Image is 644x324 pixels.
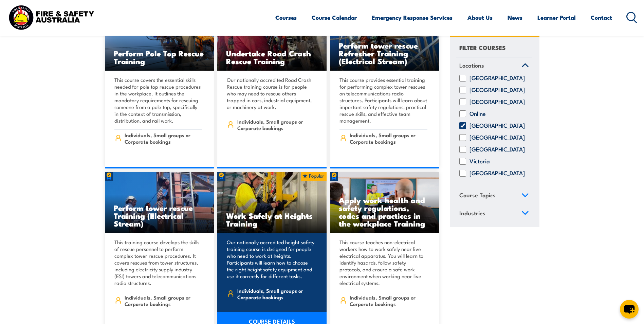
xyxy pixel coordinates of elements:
span: Individuals, Small groups or Corporate bookings [350,132,427,145]
a: Undertake Road Crash Rescue Training [217,10,327,71]
a: Work Safely at Heights Training [217,172,327,233]
span: Course Topics [459,191,496,200]
h3: Apply work health and safety regulations, codes and practices in the workplace Training [339,196,430,227]
a: Contact [591,8,612,26]
label: [GEOGRAPHIC_DATA] [470,99,525,106]
a: Perform tower rescue Refresher Training (Electrical Stream) [330,10,439,71]
h3: Perform tower rescue Refresher Training (Electrical Stream) [339,41,430,65]
p: Our nationally accredited height safety training course is designed for people who need to work a... [227,239,315,280]
a: Locations [456,57,532,75]
img: Work Safely at Heights Training (1) [217,172,327,233]
p: This course teaches non-electrical workers how to work safely near live electrical apparatus. You... [339,239,428,286]
label: [GEOGRAPHIC_DATA] [470,146,525,153]
p: This training course develops the skills of rescue personnel to perform complex tower rescue proc... [114,239,203,286]
p: Our nationally accredited Road Crash Rescue training course is for people who may need to rescue ... [227,76,315,110]
img: Perform Pole Top Rescue course [105,10,214,71]
h3: Perform tower rescue Training (Electrical Stream) [114,204,205,227]
span: Industries [459,209,485,218]
img: Apply work health and safety regulations, codes and practices in the workplace Training [330,172,439,233]
a: Emergency Response Services [372,8,453,26]
a: Learner Portal [537,8,576,26]
h3: Work Safely at Heights Training [226,212,318,227]
label: [GEOGRAPHIC_DATA] [470,87,525,94]
a: Course Topics [456,187,532,205]
label: [GEOGRAPHIC_DATA] [470,170,525,177]
img: Perform tower rescue Training (Electrical Stream) [105,172,214,233]
img: Road Crash Rescue Training [217,10,327,71]
a: About Us [467,8,493,26]
a: Course Calendar [312,8,357,26]
span: Individuals, Small groups or Corporate bookings [125,294,202,307]
label: Online [470,111,486,118]
a: Perform Pole Top Rescue Training [105,10,214,71]
h3: Undertake Road Crash Rescue Training [226,49,318,65]
img: Perform tower rescue refresher (Electrical Stream) [330,10,439,71]
span: Individuals, Small groups or Corporate bookings [237,118,315,131]
label: [GEOGRAPHIC_DATA] [470,75,525,82]
button: chat-button [620,300,639,319]
p: This course covers the essential skills needed for pole top rescue procedures in the workplace. I... [114,76,203,124]
p: This course provides essential training for performing complex tower rescues on telecommunication... [339,76,428,124]
span: Locations [459,61,484,70]
label: [GEOGRAPHIC_DATA] [470,134,525,141]
a: Courses [275,8,297,26]
h3: Perform Pole Top Rescue Training [114,49,205,65]
label: [GEOGRAPHIC_DATA] [470,123,525,129]
a: News [508,8,522,26]
span: Individuals, Small groups or Corporate bookings [237,287,315,300]
span: Individuals, Small groups or Corporate bookings [125,132,202,145]
h4: FILTER COURSES [459,43,505,52]
a: Industries [456,205,532,223]
label: Victoria [470,158,490,165]
span: Individuals, Small groups or Corporate bookings [350,294,427,307]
